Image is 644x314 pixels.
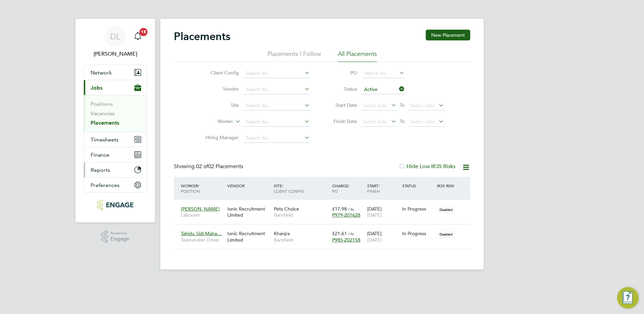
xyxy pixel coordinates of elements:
span: P979-201628 [332,212,360,218]
span: Barnfield [274,212,329,218]
span: / hr [348,231,354,236]
span: Disabled [437,230,455,239]
div: [DATE] [365,202,400,221]
label: Hide Low IR35 Risks [398,163,455,170]
label: Finish Date [327,118,357,124]
label: Client Config [200,70,239,76]
li: All Placements [338,50,377,62]
div: Ionic Recruitment Limited [226,227,272,246]
span: [PERSON_NAME] [181,206,220,212]
h2: Placements [174,30,230,43]
span: P985-202158 [332,237,360,243]
div: Vendor [226,180,272,192]
button: New Placement [426,30,470,40]
span: £21.61 [332,230,347,237]
span: / hr [348,207,354,212]
li: Placements I Follow [267,50,321,62]
span: DL [110,32,120,41]
div: [DATE] [365,227,400,246]
span: 15 [139,28,148,36]
span: Timesheets [91,136,119,143]
button: Reports [84,162,147,177]
span: / Client Config [274,183,304,194]
div: In Progress [402,230,434,237]
button: Engage Resource Center [617,287,639,309]
a: [PERSON_NAME]LabourerIonic Recruitment LimitedPets ChoiceBarnfield£17.98 / hrP979-201628[DATE][DA... [179,202,470,208]
label: Site [200,102,239,108]
label: Vendor [200,86,239,92]
span: Preferences [91,182,120,188]
div: Worker [179,180,226,197]
span: David Leyland [84,50,147,58]
a: Tahidu Sidi-Maha…Telehandler DriverIonic Recruitment LimitedKhanjraBarnfield£21.61 / hrP985-20215... [179,227,470,232]
span: Finance [91,152,109,158]
div: Showing [174,163,245,170]
div: Jobs [84,95,147,132]
span: Select date [410,102,434,108]
a: Positions [91,101,113,107]
span: / PO [332,183,350,194]
div: Start [365,180,400,197]
span: Tahidu Sidi-Maha… [181,230,222,237]
img: barnfieldconstruction-logo-retina.png [97,199,133,210]
div: In Progress [402,206,434,212]
span: Network [91,69,112,76]
span: Disabled [437,205,455,214]
button: Jobs [84,80,147,95]
label: Start Date [327,102,357,108]
span: Jobs [91,85,102,91]
span: [DATE] [367,212,382,218]
label: Status [327,86,357,92]
nav: Main navigation [75,19,155,222]
a: Placements [91,120,119,126]
label: PO [327,70,357,76]
button: Timesheets [84,132,147,147]
span: [DATE] [367,237,382,243]
input: Search for... [244,85,310,94]
span: £17.98 [332,206,347,212]
a: 15 [131,26,144,47]
input: Search for... [244,101,310,111]
span: To [398,117,407,126]
span: Engage [110,236,129,242]
input: Select one [362,85,405,94]
span: Select date [363,102,387,108]
span: Select date [363,119,387,125]
span: 02 of [196,163,208,170]
span: / Finish [367,183,380,194]
span: To [398,101,407,109]
input: Search for... [244,69,310,78]
span: Barnfield [274,237,329,243]
span: Reports [91,167,110,173]
div: IR35 Risk [435,180,458,192]
span: Select date [410,119,434,125]
button: Preferences [84,178,147,192]
a: Powered byEngage [101,230,130,243]
div: Ionic Recruitment Limited [226,202,272,221]
div: Charge [330,180,365,197]
span: Pets Choice [274,206,299,212]
input: Search for... [362,69,405,78]
label: Hiring Manager [200,134,239,140]
span: Telehandler Driver [181,237,224,243]
a: Go to home page [84,199,147,210]
label: Worker [194,118,233,125]
span: / Position [181,183,200,194]
input: Search for... [244,117,310,127]
span: 02 Placements [196,163,243,170]
input: Search for... [244,133,310,143]
a: Vacancies [91,110,115,117]
span: Labourer [181,212,224,218]
span: Powered by [110,230,129,236]
span: Khanjra [274,230,290,237]
div: Site [272,180,330,197]
div: Status [400,180,436,192]
button: Finance [84,147,147,162]
a: DL[PERSON_NAME] [84,26,147,58]
button: Network [84,65,147,80]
